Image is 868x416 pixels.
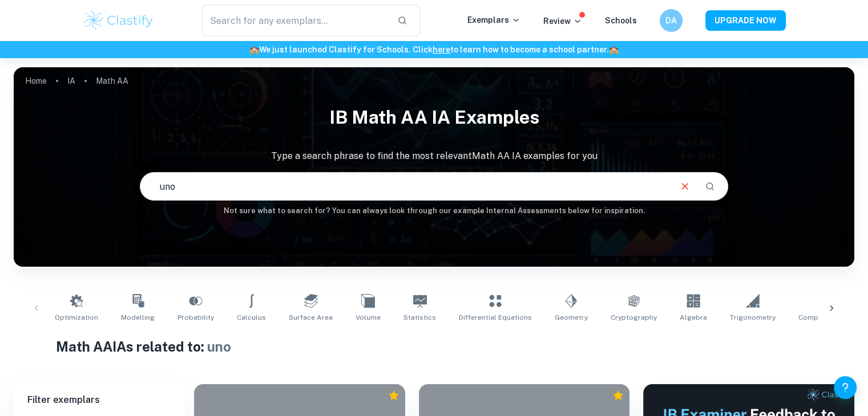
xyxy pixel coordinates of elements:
span: 🏫 [249,45,259,54]
span: Calculus [237,312,266,323]
span: Differential Equations [459,312,532,323]
div: Premium [612,390,624,401]
button: Clear [674,176,696,197]
span: Probability [177,312,214,323]
a: Home [25,73,47,89]
a: Schools [605,16,637,25]
span: Volume [356,312,381,323]
p: Type a search phrase to find the most relevant Math AA IA examples for you [14,149,854,163]
span: Optimization [55,312,98,323]
a: IA [67,73,75,89]
button: Search [700,177,720,196]
h6: DA [664,14,677,27]
button: UPGRADE NOW [705,10,786,31]
span: Complex Numbers [798,312,861,323]
button: DA [660,9,683,32]
h6: We just launched Clastify for Schools. Click to learn how to become a school partner. [2,43,866,56]
span: Surface Area [289,312,333,323]
button: Help and Feedback [834,376,857,399]
h1: Math AA IAs related to: [56,336,813,357]
input: E.g. modelling a logo, player arrangements, shape of an egg... [140,170,669,202]
p: Exemplars [467,14,520,26]
div: Premium [388,390,399,401]
img: Clastify logo [83,9,155,32]
span: Modelling [121,312,155,323]
span: Algebra [680,312,707,323]
p: Math AA [96,75,128,87]
h6: Filter exemplars [14,384,185,416]
span: Statistics [403,312,436,323]
a: here [433,45,450,54]
h1: IB Math AA IA examples [14,99,854,136]
span: Geometry [555,312,588,323]
p: Review [543,15,582,27]
input: Search for any exemplars... [202,5,389,36]
span: 🏫 [609,45,619,54]
span: Cryptography [611,312,657,323]
span: Trigonometry [730,312,776,323]
h6: Not sure what to search for? You can always look through our example Internal Assessments below f... [14,205,854,217]
span: uno [207,338,231,354]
